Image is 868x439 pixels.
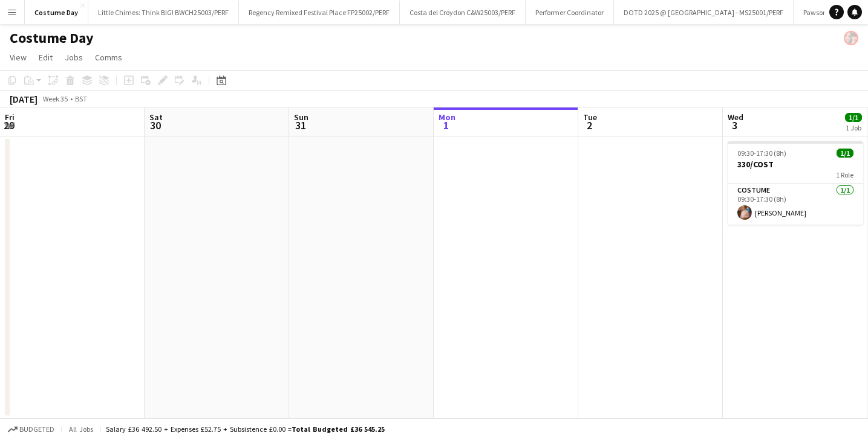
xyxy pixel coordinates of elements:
span: 31 [292,118,308,132]
a: Comms [90,50,127,65]
app-job-card: 09:30-17:30 (8h)1/1330/COST1 RoleCostume1/109:30-17:30 (8h)[PERSON_NAME] [728,141,863,225]
span: View [10,52,27,63]
button: DOTD 2025 @ [GEOGRAPHIC_DATA] - MS25001/PERF [614,1,794,24]
button: Budgeted [6,423,56,436]
span: Comms [95,52,122,63]
button: Performer Coordinator [526,1,614,24]
app-card-role: Costume1/109:30-17:30 (8h)[PERSON_NAME] [728,184,863,225]
span: 2 [581,118,597,132]
app-user-avatar: Performer Department [844,31,858,45]
button: Little Chimes: Think BIG! BWCH25003/PERF [88,1,239,24]
a: Edit [34,50,57,65]
span: Week 35 [40,94,70,103]
span: Budgeted [19,425,54,434]
span: 1/1 [845,113,862,122]
button: Regency Remixed Festival Place FP25002/PERF [239,1,400,24]
span: Total Budgeted £36 545.25 [292,425,385,434]
span: 3 [726,118,743,132]
span: All jobs [67,425,96,434]
span: 1 Role [836,170,853,179]
span: Edit [39,52,53,63]
button: Costa del Croydon C&W25003/PERF [400,1,526,24]
div: 1 Job [846,123,861,132]
span: Mon [439,112,455,123]
span: 1/1 [837,149,853,158]
span: 30 [148,118,163,132]
button: Costume Day [25,1,88,24]
span: 09:30-17:30 (8h) [737,149,786,158]
span: Wed [728,112,743,123]
span: Sat [149,112,163,123]
div: [DATE] [10,93,38,105]
span: Fri [5,112,15,123]
span: 29 [3,118,15,132]
div: BST [75,94,87,103]
span: Jobs [65,52,83,63]
h1: Costume Day [10,29,94,47]
a: Jobs [60,50,88,65]
h3: 330/COST [728,159,863,170]
span: 1 [437,118,455,132]
div: Salary £36 492.50 + Expenses £52.75 + Subsistence £0.00 = [106,425,385,434]
a: View [5,50,31,65]
span: Sun [294,112,308,123]
span: Tue [583,112,597,123]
